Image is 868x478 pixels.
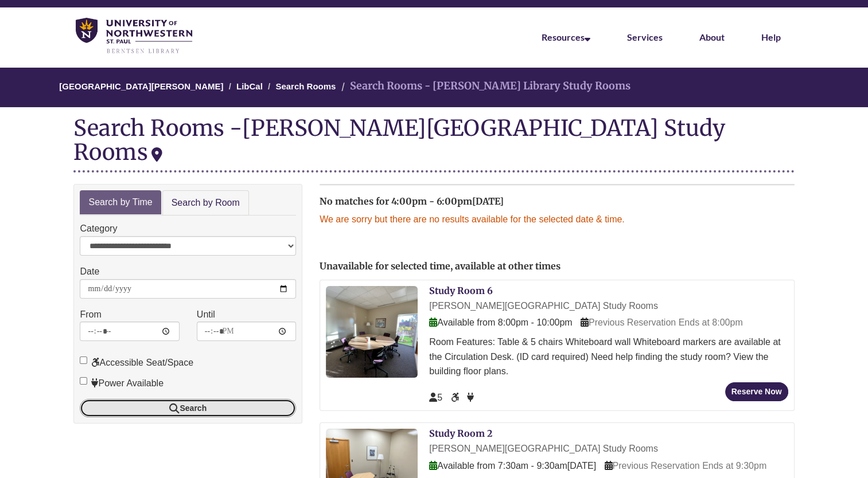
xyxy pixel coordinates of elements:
input: Power Available [80,377,87,385]
span: Available from 7:30am - 9:30am[DATE] [429,461,596,471]
a: Help [761,32,781,42]
a: About [699,32,725,42]
span: Power Available [467,393,474,402]
span: The capacity of this space [429,393,442,402]
a: Search Rooms [275,81,336,91]
h2: Unavailable for selected time, available at other times [320,261,794,272]
input: Accessible Seat/Space [80,356,87,364]
span: Available from 8:00pm - 10:00pm [429,318,572,327]
a: Search by Time [80,190,161,215]
a: Study Room 6 [429,285,493,296]
li: Search Rooms - [PERSON_NAME] Library Study Rooms [338,78,630,95]
label: Until [197,307,215,322]
div: [PERSON_NAME][GEOGRAPHIC_DATA] Study Rooms [73,114,725,166]
a: Services [627,32,663,42]
button: Reserve Now [725,382,788,401]
label: Power Available [80,376,164,391]
nav: Breadcrumb [73,68,794,107]
img: Study Room 6 [326,286,418,378]
span: Previous Reservation Ends at 9:30pm [604,461,766,471]
a: Resources [542,32,590,42]
div: [PERSON_NAME][GEOGRAPHIC_DATA] Study Rooms [429,441,788,456]
a: [GEOGRAPHIC_DATA][PERSON_NAME] [59,81,223,91]
button: Search [80,399,296,417]
div: [PERSON_NAME][GEOGRAPHIC_DATA] Study Rooms [429,299,788,314]
label: Accessible Seat/Space [80,355,193,370]
a: Study Room 2 [429,428,492,439]
span: Accessible Seat/Space [451,393,461,402]
label: Category [80,221,117,236]
div: Search Rooms - [73,116,794,172]
h2: No matches for 4:00pm - 6:00pm[DATE] [320,197,794,207]
p: We are sorry but there are no results available for the selected date & time. [320,212,794,227]
div: Room Features: Table & 5 chairs Whiteboard wall Whiteboard markers are available at the Circulati... [429,335,788,379]
label: From [80,307,101,322]
span: Previous Reservation Ends at 8:00pm [581,318,743,327]
a: Search by Room [162,190,249,216]
a: LibCal [236,81,263,91]
img: UNWSP Library Logo [76,18,192,54]
label: Date [80,264,99,279]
